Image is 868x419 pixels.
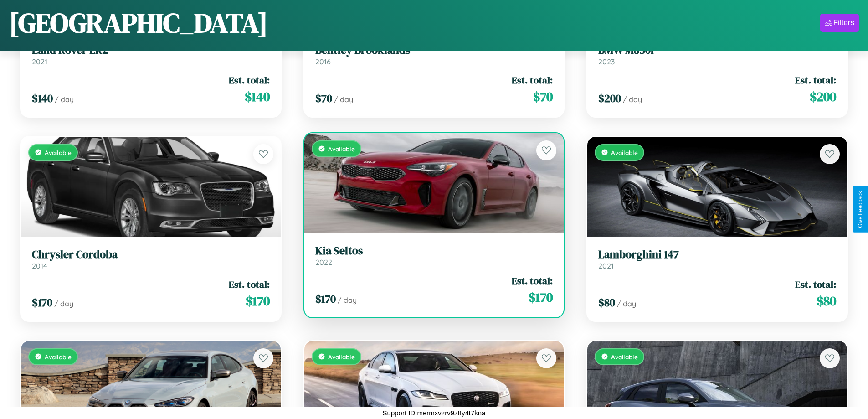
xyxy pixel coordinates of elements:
span: $ 200 [810,88,836,106]
a: Lamborghini 1472021 [598,248,836,270]
span: Est. total: [512,274,553,287]
h3: BMW M850i [598,44,836,57]
span: Available [611,353,638,361]
span: 2021 [598,261,614,270]
span: / day [54,299,73,308]
span: $ 140 [32,91,53,106]
span: Est. total: [795,278,836,291]
span: 2022 [315,258,332,267]
h3: Chrysler Cordoba [32,248,270,261]
span: $ 200 [598,91,621,106]
button: Filters [820,14,859,32]
span: $ 80 [598,295,615,310]
span: Available [328,353,355,361]
span: / day [617,299,636,308]
span: 2021 [32,57,47,66]
a: Chrysler Cordoba2014 [32,248,270,270]
h3: Bentley Brooklands [315,44,553,57]
span: $ 170 [315,291,336,306]
span: Available [328,145,355,153]
a: Bentley Brooklands2016 [315,44,553,66]
span: $ 140 [245,88,270,106]
h3: Kia Seltos [315,244,553,258]
span: $ 170 [529,288,553,306]
p: Support ID: mermxvzrv9z8y4t7kna [383,407,486,419]
span: / day [55,95,74,104]
a: Kia Seltos2022 [315,244,553,267]
h3: Land Rover LR2 [32,44,270,57]
span: Est. total: [795,73,836,87]
span: Available [611,149,638,156]
span: 2014 [32,261,47,270]
a: BMW M850i2023 [598,44,836,66]
h1: [GEOGRAPHIC_DATA] [9,4,268,41]
span: 2016 [315,57,331,66]
span: Est. total: [512,73,553,87]
span: 2023 [598,57,615,66]
span: Est. total: [229,73,270,87]
span: / day [623,95,642,104]
span: $ 170 [246,292,270,310]
span: Est. total: [229,278,270,291]
span: Available [45,149,72,156]
span: $ 170 [32,295,52,310]
span: $ 70 [315,91,332,106]
span: / day [334,95,353,104]
span: $ 80 [817,292,836,310]
div: Give Feedback [857,191,863,228]
a: Land Rover LR22021 [32,44,270,66]
h3: Lamborghini 147 [598,248,836,261]
span: Available [45,353,72,361]
span: / day [338,295,357,305]
div: Filters [833,18,854,27]
span: $ 70 [533,88,553,106]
